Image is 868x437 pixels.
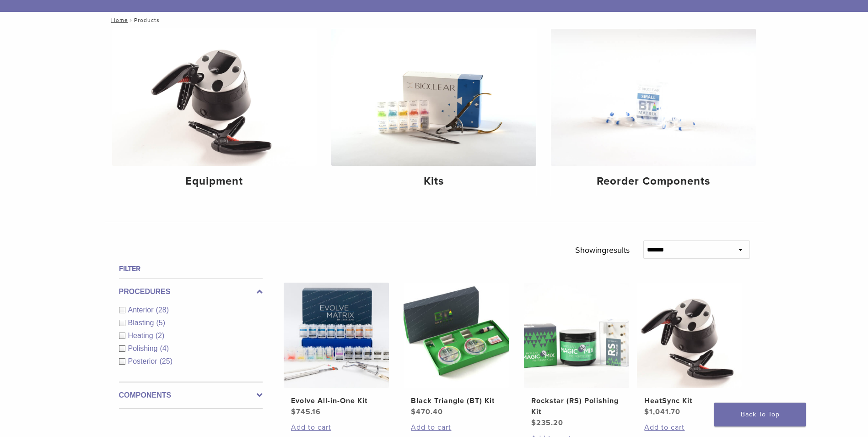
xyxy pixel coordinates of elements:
span: (2) [156,332,165,339]
span: (4) [160,344,169,352]
a: Equipment [112,29,317,196]
a: Add to cart: “Evolve All-in-One Kit” [291,422,382,433]
span: / [128,18,134,22]
span: Polishing [128,344,160,352]
bdi: 745.16 [291,407,321,416]
span: $ [644,407,649,416]
a: Back To Top [714,403,806,426]
img: Kits [331,29,536,166]
img: Rockstar (RS) Polishing Kit [524,283,629,388]
span: (5) [156,319,165,327]
h4: Kits [339,173,529,190]
span: Heating [128,332,156,339]
span: $ [531,418,536,427]
h4: Filter [119,263,263,274]
img: HeatSync Kit [637,283,742,388]
h4: Reorder Components [558,173,749,190]
a: Home [108,17,128,23]
img: Black Triangle (BT) Kit [404,283,509,388]
bdi: 235.20 [531,418,563,427]
a: Kits [331,29,536,196]
a: Add to cart: “Black Triangle (BT) Kit” [411,422,501,433]
label: Procedures [119,286,263,297]
a: Rockstar (RS) Polishing KitRockstar (RS) Polishing Kit $235.20 [523,283,630,428]
h2: HeatSync Kit [644,395,735,406]
span: Anterior [128,306,156,314]
a: Evolve All-in-One KitEvolve All-in-One Kit $745.16 [283,283,390,417]
h2: Rockstar (RS) Polishing Kit [531,395,622,417]
a: HeatSync KitHeatSync Kit $1,041.70 [636,283,743,417]
span: $ [291,407,296,416]
span: Posterior [128,357,160,365]
bdi: 470.40 [411,407,443,416]
p: Showing results [575,240,630,260]
a: Reorder Components [551,29,756,196]
a: Add to cart: “HeatSync Kit” [644,422,735,433]
bdi: 1,041.70 [644,407,680,416]
span: $ [411,407,416,416]
span: (25) [160,357,173,365]
img: Reorder Components [551,29,756,166]
h2: Black Triangle (BT) Kit [411,395,501,406]
h2: Evolve All-in-One Kit [291,395,382,406]
span: Blasting [128,319,156,327]
img: Evolve All-in-One Kit [284,283,389,388]
img: Equipment [112,29,317,166]
nav: Products [105,12,764,28]
span: (28) [156,306,169,314]
h4: Equipment [119,173,310,190]
label: Components [119,390,263,401]
a: Black Triangle (BT) KitBlack Triangle (BT) Kit $470.40 [403,283,510,417]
